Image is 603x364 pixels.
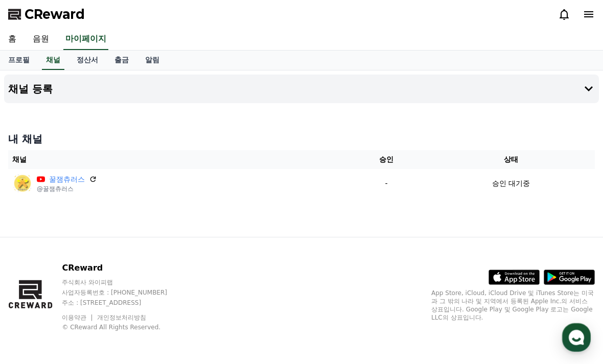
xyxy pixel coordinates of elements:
a: 알림 [137,51,168,70]
p: 사업자등록번호 : [PHONE_NUMBER] [62,288,187,297]
p: 승인 대기중 [492,178,530,189]
span: CReward [25,6,85,22]
p: - [350,178,423,189]
h4: 내 채널 [8,132,595,146]
p: 주소 : [STREET_ADDRESS] [62,299,187,307]
button: 채널 등록 [4,75,599,103]
a: 마이페이지 [63,29,108,50]
p: 주식회사 와이피랩 [62,278,187,286]
p: CReward [62,262,187,274]
a: 음원 [25,29,57,50]
th: 채널 [8,150,345,169]
th: 승인 [345,150,427,169]
img: 꿀잼츄러스 [12,173,33,193]
p: @꿀잼츄러스 [37,185,97,193]
a: CReward [8,6,85,22]
a: 채널 [42,51,64,70]
a: 꿀잼츄러스 [49,174,85,185]
a: 개인정보처리방침 [97,314,146,321]
a: 정산서 [68,51,106,70]
a: 이용약관 [62,314,94,321]
p: © CReward All Rights Reserved. [62,323,187,331]
th: 상태 [427,150,595,169]
a: 출금 [106,51,137,70]
p: App Store, iCloud, iCloud Drive 및 iTunes Store는 미국과 그 밖의 나라 및 지역에서 등록된 Apple Inc.의 서비스 상표입니다. Goo... [431,289,595,322]
h4: 채널 등록 [8,83,53,94]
